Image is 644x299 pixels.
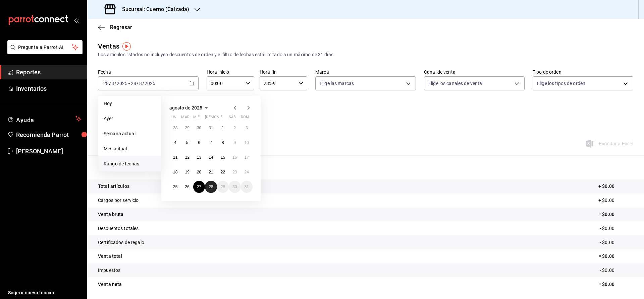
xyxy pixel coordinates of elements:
[209,184,213,189] abbr: 28 de agosto de 2025
[241,151,253,163] button: 17 de agosto de 2025
[232,170,237,174] abbr: 23 de agosto de 2025
[111,81,114,86] input: --
[104,100,156,107] span: Hoy
[233,140,236,145] abbr: 9 de agosto de 2025
[320,80,354,87] span: Elige las marcas
[229,115,236,122] abbr: sábado
[98,24,132,30] button: Regresar
[600,225,633,232] p: - $0.00
[8,289,82,296] span: Sugerir nueva función
[173,184,177,189] abbr: 25 de agosto de 2025
[130,81,137,86] input: --
[169,105,202,110] span: agosto de 2025
[173,126,177,130] abbr: 28 de julio de 2025
[174,140,176,145] abbr: 4 de agosto de 2025
[169,104,210,112] button: agosto de 2025
[109,81,111,86] span: /
[16,130,82,139] span: Recomienda Parrot
[7,40,83,54] button: Pregunta a Parrot AI
[205,166,217,178] button: 21 de agosto de 2025
[217,137,229,149] button: 8 de agosto de 2025
[98,41,119,51] div: Ventas
[117,5,189,13] h3: Sucursal: Cuerno (Calzada)
[209,170,213,174] abbr: 21 de agosto de 2025
[193,181,205,193] button: 27 de agosto de 2025
[98,70,199,74] label: Fecha
[139,81,142,86] input: --
[197,126,201,130] abbr: 30 de julio de 2025
[144,81,156,86] input: ----
[233,126,236,130] abbr: 2 de agosto de 2025
[98,239,144,246] p: Certificados de regalo
[217,115,222,122] abbr: viernes
[185,184,189,189] abbr: 26 de agosto de 2025
[193,122,205,134] button: 30 de julio de 2025
[114,81,116,86] span: /
[229,181,240,193] button: 30 de agosto de 2025
[104,160,156,167] span: Rango de fechas
[98,253,122,260] p: Venta total
[229,151,240,163] button: 16 de agosto de 2025
[232,184,237,189] abbr: 30 de agosto de 2025
[181,115,189,122] abbr: martes
[193,166,205,178] button: 20 de agosto de 2025
[104,115,156,122] span: Ayer
[598,281,633,288] p: = $0.00
[209,126,213,130] abbr: 31 de julio de 2025
[246,126,248,130] abbr: 3 de agosto de 2025
[193,115,200,122] abbr: miércoles
[205,122,217,134] button: 31 de julio de 2025
[98,163,633,171] p: Resumen
[181,181,193,193] button: 26 de agosto de 2025
[181,166,193,178] button: 19 de agosto de 2025
[232,155,237,160] abbr: 16 de agosto de 2025
[122,42,131,51] img: Tooltip marker
[104,130,156,137] span: Semana actual
[217,122,229,134] button: 1 de agosto de 2025
[207,70,254,74] label: Hora inicio
[245,140,249,145] abbr: 10 de agosto de 2025
[598,183,633,190] p: + $0.00
[16,84,82,93] span: Inventarios
[16,147,82,156] span: [PERSON_NAME]
[169,137,181,149] button: 4 de agosto de 2025
[221,155,225,160] abbr: 15 de agosto de 2025
[98,197,139,204] p: Cargos por servicio
[598,197,633,204] p: + $0.00
[197,184,201,189] abbr: 27 de agosto de 2025
[222,126,224,130] abbr: 1 de agosto de 2025
[98,211,123,218] p: Venta bruta
[181,122,193,134] button: 29 de julio de 2025
[185,155,189,160] abbr: 12 de agosto de 2025
[185,126,189,130] abbr: 29 de julio de 2025
[98,267,120,274] p: Impuestos
[104,145,156,152] span: Mes actual
[205,137,217,149] button: 7 de agosto de 2025
[428,80,482,87] span: Elige los canales de venta
[198,140,200,145] abbr: 6 de agosto de 2025
[169,151,181,163] button: 11 de agosto de 2025
[185,170,189,174] abbr: 19 de agosto de 2025
[98,183,129,190] p: Total artículos
[18,44,72,51] span: Pregunta a Parrot AI
[205,115,245,122] abbr: jueves
[169,122,181,134] button: 28 de julio de 2025
[600,267,633,274] p: - $0.00
[217,166,229,178] button: 22 de agosto de 2025
[222,140,224,145] abbr: 8 de agosto de 2025
[173,155,177,160] abbr: 11 de agosto de 2025
[98,225,139,232] p: Descuentos totales
[181,151,193,163] button: 12 de agosto de 2025
[241,122,253,134] button: 3 de agosto de 2025
[128,81,130,86] span: -
[186,140,189,145] abbr: 5 de agosto de 2025
[173,170,177,174] abbr: 18 de agosto de 2025
[229,166,240,178] button: 23 de agosto de 2025
[221,184,225,189] abbr: 29 de agosto de 2025
[142,81,144,86] span: /
[16,68,82,77] span: Reportes
[241,137,253,149] button: 10 de agosto de 2025
[210,140,212,145] abbr: 7 de agosto de 2025
[241,115,249,122] abbr: domingo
